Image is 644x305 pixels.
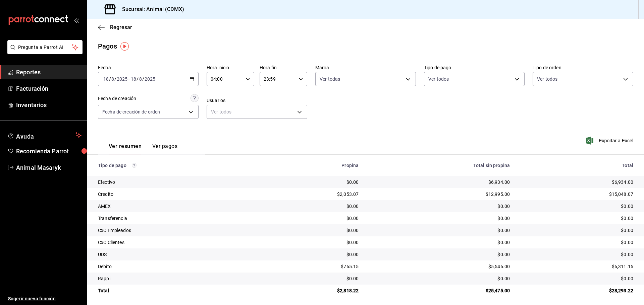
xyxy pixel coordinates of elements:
div: CxC Empleados [98,227,256,234]
button: Ver pagos [152,143,177,154]
div: $0.00 [521,215,633,222]
div: $6,934.00 [369,179,510,185]
svg: Los pagos realizados con Pay y otras terminales son montos brutos. [132,163,137,168]
input: -- [111,76,114,82]
div: $0.00 [521,239,633,246]
input: -- [130,76,137,82]
label: Tipo de pago [424,65,525,70]
div: $0.00 [369,203,510,210]
div: $0.00 [521,275,633,282]
span: Ver todos [537,76,557,82]
div: $0.00 [267,179,359,185]
div: $6,934.00 [521,179,633,185]
label: Usuarios [207,98,307,103]
div: Total [521,163,633,168]
div: $0.00 [267,275,359,282]
span: Reportes [16,68,82,77]
input: -- [103,76,109,82]
button: Pregunta a Parrot AI [7,40,83,54]
button: Regresar [98,24,132,30]
div: $0.00 [521,251,633,258]
div: Total sin propina [369,163,510,168]
div: Total [98,287,256,294]
div: $0.00 [369,251,510,258]
span: Sugerir nueva función [8,295,82,302]
input: -- [139,76,142,82]
span: Pregunta a Parrot AI [18,44,72,51]
div: $2,818.22 [267,287,359,294]
div: $2,053.07 [267,191,359,198]
div: $0.00 [521,203,633,210]
span: Ver todos [428,76,449,82]
span: Regresar [110,24,132,30]
span: Facturación [16,84,82,93]
label: Hora inicio [207,65,254,70]
button: Exportar a Excel [587,137,633,145]
div: $0.00 [267,239,359,246]
span: - [128,76,130,82]
div: Credito [98,191,256,198]
input: ---- [116,76,128,82]
label: Tipo de orden [533,65,633,70]
div: navigation tabs [109,143,177,154]
span: / [109,76,111,82]
span: Fecha de creación de orden [102,108,160,115]
input: ---- [144,76,156,82]
div: Pagos [98,41,117,51]
span: / [114,76,116,82]
button: open_drawer_menu [74,17,79,23]
span: Ayuda [16,131,73,139]
div: Transferencia [98,215,256,222]
button: Ver resumen [109,143,142,154]
div: CxC Clientes [98,239,256,246]
div: Propina [267,163,359,168]
div: Fecha de creación [98,95,136,102]
div: $0.00 [521,227,633,234]
div: $5,546.00 [369,263,510,270]
div: $15,048.07 [521,191,633,198]
label: Marca [315,65,416,70]
div: Rappi [98,275,256,282]
div: $0.00 [267,215,359,222]
div: $6,311.15 [521,263,633,270]
div: Debito [98,263,256,270]
div: $0.00 [267,203,359,210]
label: Fecha [98,65,199,70]
div: $0.00 [267,251,359,258]
div: Ver todos [207,105,307,119]
div: UDS [98,251,256,258]
h3: Sucursal: Animal (CDMX) [117,5,184,13]
div: $0.00 [267,227,359,234]
span: Inventarios [16,100,82,109]
span: / [137,76,139,82]
span: / [142,76,144,82]
span: Animal Masaryk [16,163,82,172]
span: Ver todas [320,76,340,82]
div: $0.00 [369,275,510,282]
div: Efectivo [98,179,256,185]
div: $12,995.00 [369,191,510,198]
label: Hora fin [260,65,307,70]
span: Recomienda Parrot [16,147,82,156]
div: $765.15 [267,263,359,270]
div: $25,475.00 [369,287,510,294]
div: $28,293.22 [521,287,633,294]
div: $0.00 [369,215,510,222]
a: Pregunta a Parrot AI [5,49,83,56]
div: $0.00 [369,227,510,234]
div: $0.00 [369,239,510,246]
div: Tipo de pago [98,163,256,168]
div: AMEX [98,203,256,210]
img: Tooltip marker [120,42,129,51]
